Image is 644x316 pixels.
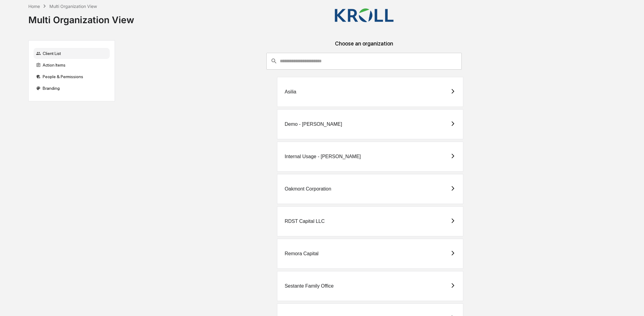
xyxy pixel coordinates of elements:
div: Branding [34,83,110,94]
div: Internal Usage - [PERSON_NAME] [285,154,361,159]
div: Multi Organization View [49,4,97,9]
div: consultant-dashboard__filter-organizations-search-bar [266,53,462,69]
div: Demo - [PERSON_NAME] [285,122,342,127]
div: Action Items [34,60,110,71]
div: Choose an organization [120,40,608,53]
div: RDST Capital LLC [285,219,325,224]
div: Sestante Family Office [285,283,334,289]
div: Oakmont Corporation [285,186,331,192]
div: Remora Capital [285,251,318,256]
img: Kroll [333,8,394,23]
div: Client List [34,48,110,59]
div: Asilia [285,89,296,95]
div: People & Permissions [34,71,110,82]
div: Multi Organization View [28,9,134,25]
div: Home [28,4,40,9]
